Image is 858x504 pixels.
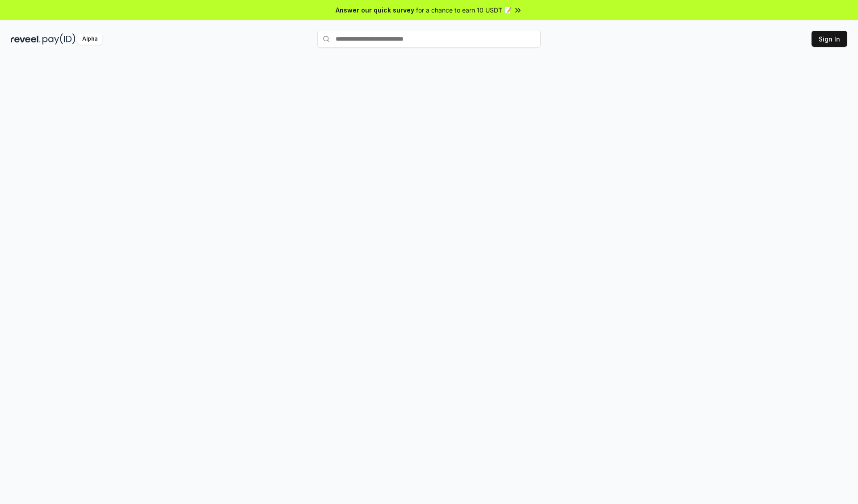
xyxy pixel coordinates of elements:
span: for a chance to earn 10 USDT 📝 [416,5,512,15]
span: Answer our quick survey [336,5,414,15]
div: Alpha [77,33,102,45]
button: Sign In [812,31,847,47]
img: pay_id [42,33,76,45]
img: reveel_dark [11,33,41,45]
